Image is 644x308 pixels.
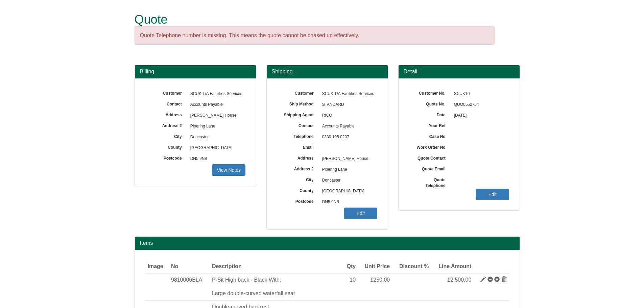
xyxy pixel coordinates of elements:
[277,99,319,107] label: Ship Method
[145,153,187,161] label: Postcode
[319,99,378,110] span: STANDARD
[409,143,451,150] label: Work Order No
[145,132,187,140] label: City
[409,121,451,129] label: Your Ref
[319,164,378,175] span: Pipering Lane
[212,290,295,296] span: Large double-curved waterfall seat
[277,153,319,161] label: Address
[277,164,319,172] label: Address 2
[277,186,319,194] label: County
[451,110,509,121] span: [DATE]
[212,164,245,176] a: View Notes
[409,164,451,172] label: Quote Email
[145,143,187,150] label: County
[319,132,378,143] span: 0330 105 0207
[168,260,209,274] th: No
[350,277,356,283] span: 10
[358,260,392,274] th: Unit Price
[370,277,390,283] span: £250.00
[187,153,246,164] span: DN5 9NB
[344,208,377,219] a: Edit
[187,121,246,132] span: Pipering Lane
[277,110,319,118] label: Shipping Agent
[319,153,378,164] span: [PERSON_NAME] House
[187,143,246,153] span: [GEOGRAPHIC_DATA]
[277,89,319,96] label: Customer
[409,110,451,118] label: Date
[447,277,471,283] span: £2,500.00
[212,277,281,283] span: P-Sit High back - Black With:
[319,175,378,186] span: Doncaster
[404,69,515,75] h3: Detail
[145,121,187,129] label: Address 2
[409,153,451,161] label: Quote Contact
[135,13,495,26] h1: Quote
[409,132,451,140] label: Case No
[187,132,246,143] span: Doncaster
[277,175,319,183] label: City
[319,197,378,208] span: DN5 9NB
[272,69,383,75] h3: Shipping
[319,186,378,197] span: [GEOGRAPHIC_DATA]
[409,89,451,96] label: Customer No.
[145,110,187,118] label: Address
[168,273,209,287] td: 9810006BLA
[451,99,509,110] span: QUO0552754
[145,260,168,274] th: Image
[140,240,515,246] h2: Items
[319,121,378,132] span: Accounts Payable
[277,132,319,140] label: Telephone
[187,89,246,99] span: SCUK T/A Facilities Services
[277,121,319,129] label: Contact
[451,89,509,99] span: SCUK16
[431,260,474,274] th: Line Amount
[476,189,509,200] a: Edit
[145,89,187,96] label: Customer
[187,110,246,121] span: [PERSON_NAME] House
[342,260,359,274] th: Qty
[409,99,451,107] label: Quote No.
[319,89,378,99] span: SCUK T/A Facilities Services
[209,260,342,274] th: Description
[145,99,187,107] label: Contact
[187,99,246,110] span: Accounts Payable
[319,110,378,121] span: RICO
[277,143,319,150] label: Email
[409,175,451,189] label: Quote Telephone
[277,197,319,205] label: Postcode
[392,260,431,274] th: Discount %
[135,26,495,45] div: Quote Telephone number is missing. This means the quote cannot be chased up effectively.
[140,69,251,75] h3: Billing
